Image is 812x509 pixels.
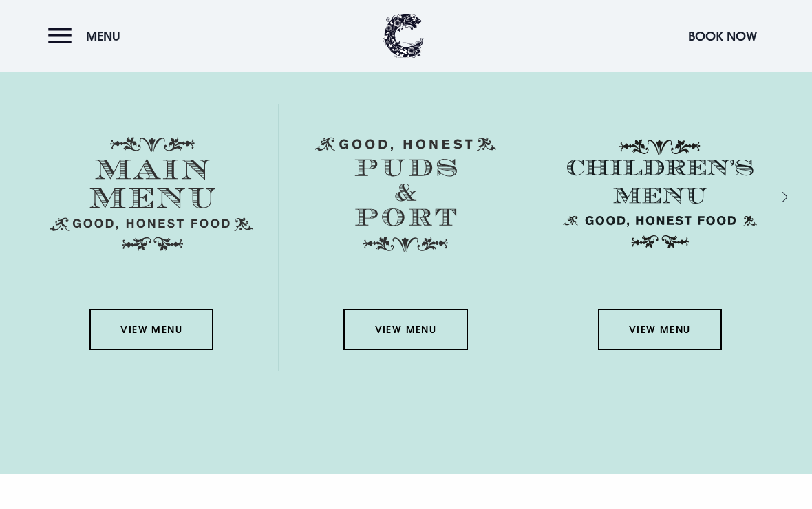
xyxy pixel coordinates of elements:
[89,309,213,350] a: View Menu
[86,28,120,44] span: Menu
[383,14,424,58] img: Clandeboye Lodge
[598,309,722,350] a: View Menu
[343,309,467,350] a: View Menu
[48,21,127,51] button: Menu
[315,137,496,252] img: Menu puds and port
[558,137,762,251] img: Childrens Menu 1
[764,187,777,207] div: Next slide
[50,137,253,251] img: Menu main menu
[681,21,764,51] button: Book Now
